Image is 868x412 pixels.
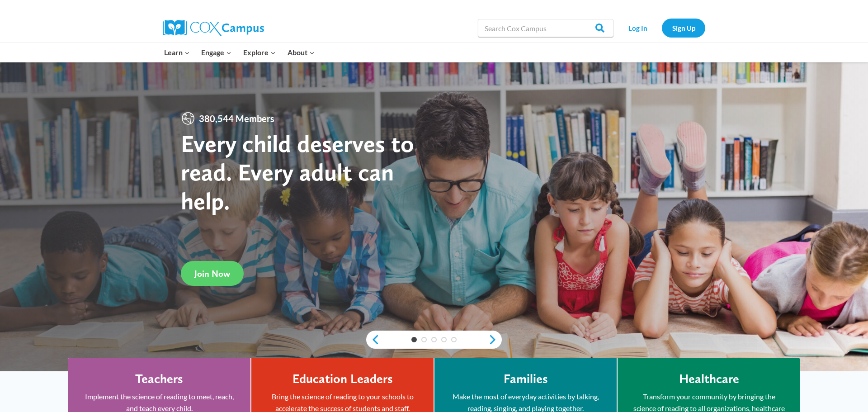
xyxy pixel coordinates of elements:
[158,43,320,62] nav: Primary Navigation
[662,19,705,37] a: Sign Up
[618,19,705,37] nav: Secondary Navigation
[411,337,417,342] a: 1
[504,371,548,387] h4: Families
[181,129,414,215] strong: Every child deserves to read. Every adult can help.
[421,337,427,342] a: 2
[488,334,502,345] a: next
[164,47,190,58] span: Learn
[288,47,315,58] span: About
[201,47,231,58] span: Engage
[195,111,278,126] span: 380,544 Members
[618,19,657,37] a: Log In
[451,337,457,342] a: 5
[478,19,613,37] input: Search Cox Campus
[441,337,447,342] a: 4
[366,334,380,345] a: previous
[194,268,230,279] span: Join Now
[243,47,276,58] span: Explore
[679,371,739,387] h4: Healthcare
[163,20,264,36] img: Cox Campus
[431,337,437,342] a: 3
[135,371,183,387] h4: Teachers
[181,261,244,286] a: Join Now
[292,371,393,387] h4: Education Leaders
[366,331,502,349] div: content slider buttons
